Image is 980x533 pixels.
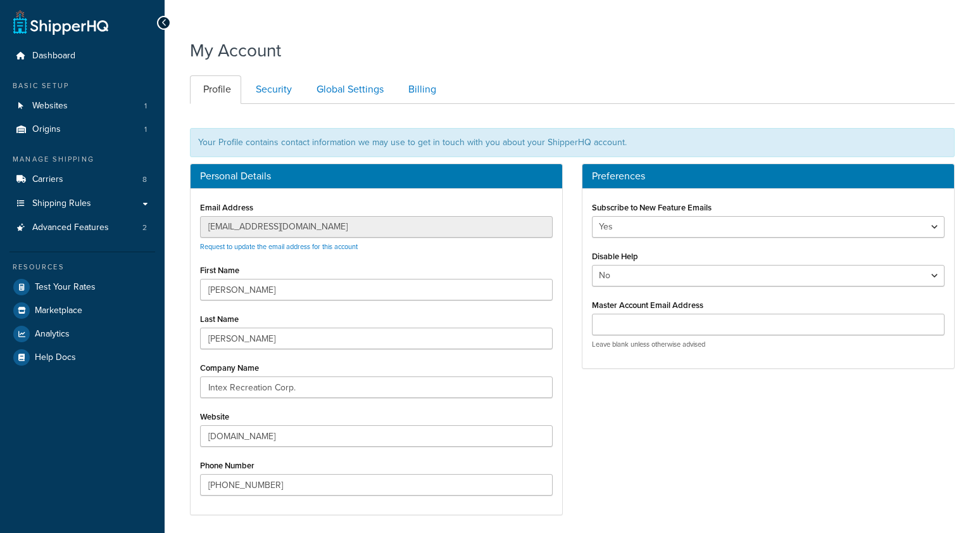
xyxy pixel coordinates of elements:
div: Basic Setup [9,80,155,91]
a: Request to update the email address for this account [200,241,358,252]
a: Security [242,75,302,104]
a: Marketplace [9,299,155,322]
span: Websites [32,101,68,112]
span: Marketplace [35,305,82,316]
span: Test Your Rates [35,282,96,293]
span: Help Docs [35,352,76,363]
a: Billing [395,75,446,104]
span: Carriers [32,174,63,185]
label: Subscribe to New Feature Emails [592,203,712,212]
label: Disable Help [592,252,638,261]
a: Shipping Rules [9,192,155,215]
a: Carriers 8 [9,168,155,191]
label: Master Account Email Address [592,300,703,310]
a: Advanced Features 2 [9,216,155,240]
a: Analytics [9,323,155,345]
li: Origins [9,118,155,141]
label: Phone Number [200,461,254,470]
h3: Preferences [592,170,945,182]
a: Test Your Rates [9,276,155,299]
label: Website [200,412,229,421]
span: Origins [32,124,61,135]
span: Dashboard [32,51,75,61]
span: 8 [142,174,147,185]
span: 1 [144,101,147,112]
div: Manage Shipping [9,154,155,165]
a: Global Settings [303,75,394,104]
div: Your Profile contains contact information we may use to get in touch with you about your ShipperH... [190,128,955,157]
span: Advanced Features [32,222,109,233]
li: Carriers [9,168,155,191]
li: Advanced Features [9,216,155,240]
label: Email Address [200,203,253,212]
a: Origins 1 [9,118,155,141]
label: Company Name [200,363,259,373]
span: 1 [144,124,147,135]
span: Analytics [35,329,70,340]
a: Profile [190,75,241,104]
label: Last Name [200,314,239,324]
a: Help Docs [9,346,155,369]
p: Leave blank unless otherwise advised [592,340,945,349]
div: Resources [9,262,155,273]
li: Websites [9,94,155,118]
span: Shipping Rules [32,198,91,209]
h3: Personal Details [200,170,553,182]
a: Websites 1 [9,94,155,118]
span: 2 [142,222,147,233]
h1: My Account [190,38,281,63]
a: Dashboard [9,44,155,68]
a: ShipperHQ Home [13,10,108,35]
label: First Name [200,266,239,275]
